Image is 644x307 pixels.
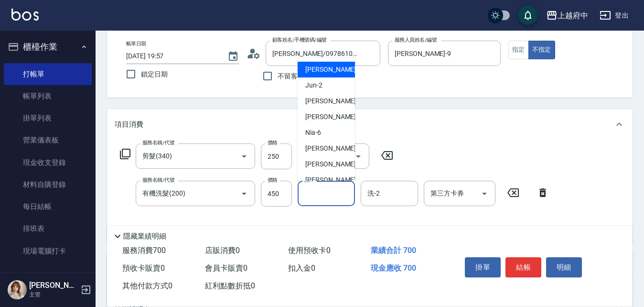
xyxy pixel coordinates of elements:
[268,176,278,184] label: 價格
[477,186,492,201] button: Open
[122,246,166,255] span: 服務消費 700
[305,80,322,90] span: Jun -2
[4,240,92,262] a: 現場電腦打卡
[222,45,245,68] button: Choose date, selected date is 2025-08-13
[4,266,92,291] button: 預約管理
[596,7,633,24] button: 登出
[305,112,362,122] span: [PERSON_NAME] -5
[371,263,416,273] span: 現金應收 700
[4,34,92,59] button: 櫃檯作業
[126,40,146,47] label: 帳單日期
[268,139,278,146] label: 價格
[288,263,315,273] span: 扣入金 0
[278,71,304,81] span: 不留客資
[8,280,27,299] img: Person
[305,128,321,138] span: Nia -6
[305,96,362,106] span: [PERSON_NAME] -3
[558,10,588,22] div: 上越府中
[305,65,362,75] span: [PERSON_NAME] -1
[29,281,78,290] h5: [PERSON_NAME]
[236,149,252,164] button: Open
[205,281,255,290] span: 紅利點數折抵 0
[305,143,362,153] span: [PERSON_NAME] -7
[4,129,92,151] a: 營業儀表板
[29,290,78,299] p: 主管
[122,263,165,273] span: 預收卡販賣 0
[4,196,92,218] a: 每日結帳
[4,174,92,196] a: 材料自購登錄
[4,63,92,85] a: 打帳單
[395,36,437,44] label: 服務人員姓名/編號
[371,246,416,255] span: 業績合計 700
[4,107,92,129] a: 掛單列表
[142,139,174,146] label: 服務名稱/代號
[107,109,633,140] div: 項目消費
[122,281,172,290] span: 其他付款方式 0
[465,257,501,277] button: 掛單
[11,9,39,21] img: Logo
[142,176,174,184] label: 服務名稱/代號
[505,257,541,277] button: 結帳
[528,41,555,59] button: 不指定
[126,48,218,64] input: YYYY/MM/DD hh:mm
[542,6,592,25] button: 上越府中
[351,149,366,164] button: Open
[546,257,582,277] button: 明細
[518,6,537,25] button: save
[272,36,327,44] label: 顧客姓名/手機號碼/編號
[236,186,252,201] button: Open
[305,159,362,169] span: [PERSON_NAME] -8
[205,263,247,273] span: 會員卡販賣 0
[4,152,92,174] a: 現金收支登錄
[123,231,166,241] p: 隱藏業績明細
[508,41,529,59] button: 指定
[4,85,92,107] a: 帳單列表
[115,120,143,130] p: 項目消費
[205,246,240,255] span: 店販消費 0
[4,218,92,240] a: 排班表
[288,246,331,255] span: 使用預收卡 0
[141,69,168,79] span: 鎖定日期
[305,175,362,185] span: [PERSON_NAME] -9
